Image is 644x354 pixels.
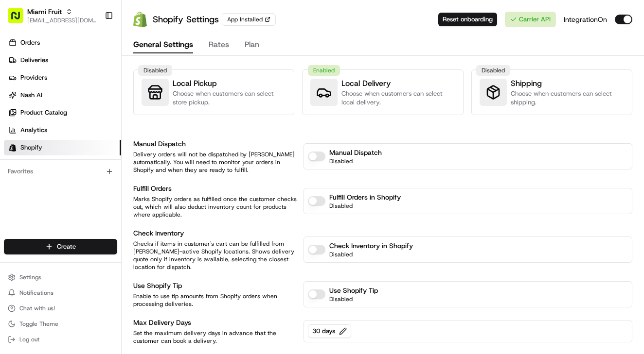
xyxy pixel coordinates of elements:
[20,73,47,82] span: Providers
[564,15,607,24] span: Integration On
[20,91,42,100] span: Nash AI
[33,102,123,110] div: We're available if you need us!
[4,286,117,300] button: Notifications
[133,228,298,238] div: Check Inventory
[438,13,497,26] button: Reset onboarding
[78,137,160,154] a: 💻API Documentation
[19,289,54,297] span: Notifications
[133,139,298,149] div: Manual Dispatch
[4,35,121,51] a: Orders
[27,17,97,24] button: [EMAIL_ADDRESS][DOMAIN_NAME]
[33,93,160,102] div: Start new chat
[4,302,117,315] button: Chat with us!
[329,286,378,295] p: Use Shopify Tip
[329,157,382,165] p: Disabled
[69,164,118,172] a: Powered byPylon
[19,336,39,343] span: Log out
[4,317,117,331] button: Toggle Theme
[20,126,47,135] span: Analytics
[133,292,298,308] p: Enable to use tip amounts from Shopify orders when processing deliveries.
[341,78,455,89] h3: Local Delivery
[133,184,298,193] div: Fulfill Orders
[476,65,510,76] div: Disabled
[4,164,117,179] div: Favorites
[209,37,229,53] button: Rates
[4,333,117,346] button: Log out
[173,89,286,107] p: Choose when customers can select store pickup.
[511,89,624,107] p: Choose when customers can select shipping.
[165,96,177,107] button: Start new chat
[9,144,17,152] img: Shopify logo
[308,289,325,299] button: Enable Use Shopify Tip
[10,39,177,54] p: Welcome 👋
[133,318,298,327] div: Max Delivery Days
[25,63,161,73] input: Clear
[308,324,351,338] button: 30 days
[341,89,455,107] p: Choose when customers can select local delivery.
[20,143,42,152] span: Shopify
[10,142,18,150] div: 📗
[4,105,121,120] a: Product Catalog
[82,142,90,150] div: 💻
[20,56,48,65] span: Deliveries
[133,329,298,345] p: Set the maximum delivery days in advance that the customer can book a delivery.
[4,87,121,103] a: Nash AI
[133,37,193,53] button: General Settings
[20,108,67,117] span: Product Catalog
[153,13,219,26] h1: Shopify Settings
[245,37,259,53] button: Plan
[519,15,551,24] p: Carrier API
[4,70,121,85] a: Providers
[511,78,624,89] h3: Shipping
[6,137,78,154] a: 📗Knowledge Base
[19,320,58,328] span: Toggle Theme
[27,7,62,17] button: Miami Fruit
[133,240,298,271] p: Checks if items in customer's cart can be fulfilled from [PERSON_NAME]-active Shopify locations. ...
[4,122,121,138] a: Analytics
[138,65,172,76] div: Disabled
[329,148,382,157] p: Manual Dispatch
[4,52,121,68] a: Deliveries
[308,65,340,76] div: Enabled
[133,281,298,290] div: Use Shopify Tip
[222,13,276,26] a: App Installed
[19,141,74,151] span: Knowledge Base
[19,273,41,281] span: Settings
[10,10,29,29] img: Nash
[329,202,401,210] p: Disabled
[97,165,118,172] span: Pylon
[308,196,325,206] button: Enable Fulfill Orders
[19,304,55,312] span: Chat with us!
[173,78,286,89] h3: Local Pickup
[10,93,27,110] img: 1736555255976-a54dd68f-1ca7-489b-9aae-adbdc363a1c4
[308,152,325,161] button: Enable No Dispatch tag
[92,141,156,151] span: API Documentation
[308,245,325,254] button: Enable Check Inventory
[4,270,117,284] button: Settings
[329,251,413,258] p: Disabled
[329,192,401,202] p: Fulfill Orders in Shopify
[4,239,117,254] button: Create
[4,4,101,27] button: Miami Fruit[EMAIL_ADDRESS][DOMAIN_NAME]
[329,241,413,251] p: Check Inventory in Shopify
[133,151,298,174] p: Delivery orders will not be dispatched by [PERSON_NAME] automatically. You will need to monitor y...
[20,38,40,47] span: Orders
[133,195,298,219] p: Marks Shopify orders as fulfilled once the customer checks out, which will also deduct inventory ...
[329,295,378,303] p: Disabled
[4,140,121,155] a: Shopify
[57,242,76,251] span: Create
